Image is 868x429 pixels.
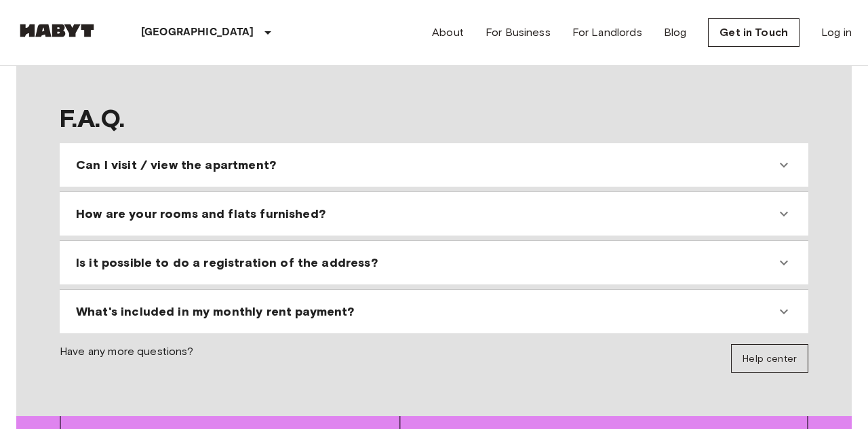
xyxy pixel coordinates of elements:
span: Have any more questions? [60,344,194,373]
div: How are your rooms and flats furnished? [65,198,803,230]
span: Help center [743,353,797,365]
span: Is it possible to do a registration of the address? [76,255,378,271]
span: What's included in my monthly rent payment? [76,303,354,320]
div: Is it possible to do a registration of the address? [65,246,803,279]
p: [GEOGRAPHIC_DATA] [141,24,254,41]
span: How are your rooms and flats furnished? [76,206,325,222]
span: Can I visit / view the apartment? [76,157,276,173]
a: For Business [486,24,551,41]
div: What's included in my monthly rent payment? [65,295,803,328]
div: Can I visit / view the apartment? [65,149,803,181]
a: Help center [731,344,808,373]
a: About [432,24,464,41]
a: Get in Touch [708,18,800,47]
a: Log in [821,24,852,41]
a: Blog [664,24,687,41]
img: Habyt [16,24,98,37]
span: F.A.Q. [60,104,808,132]
a: For Landlords [572,24,642,41]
